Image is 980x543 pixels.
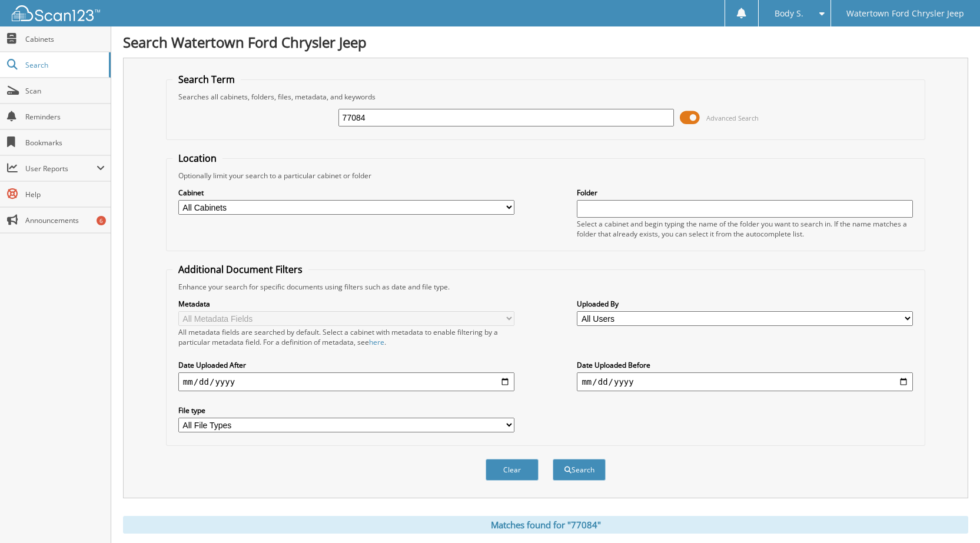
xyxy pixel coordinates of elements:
span: Help [25,189,105,199]
span: Watertown Ford Chrysler Jeep [846,10,964,17]
label: Metadata [178,299,514,309]
span: Bookmarks [25,138,105,148]
span: Announcements [25,215,105,225]
div: Optionally limit your search to a particular cabinet or folder [172,171,919,181]
legend: Location [172,152,222,165]
legend: Additional Document Filters [172,263,308,276]
span: Body S. [775,10,803,17]
label: Cabinet [178,188,514,198]
div: Select a cabinet and begin typing the name of the folder you want to search in. If the name match... [577,219,913,239]
span: Advanced Search [706,114,759,122]
label: Date Uploaded After [178,360,514,370]
span: Cabinets [25,34,105,44]
span: Scan [25,86,105,96]
h1: Search Watertown Ford Chrysler Jeep [123,32,968,52]
label: Date Uploaded Before [577,360,913,370]
label: File type [178,405,514,415]
div: Enhance your search for specific documents using filters such as date and file type. [172,282,919,292]
img: scan123-logo-white.svg [12,5,100,21]
span: User Reports [25,164,97,174]
label: Uploaded By [577,299,913,309]
legend: Search Term [172,73,241,86]
div: 6 [97,216,106,225]
label: Folder [577,188,913,198]
div: Searches all cabinets, folders, files, metadata, and keywords [172,92,919,102]
a: here [369,337,384,347]
span: Reminders [25,112,105,122]
button: Search [553,459,606,481]
div: All metadata fields are searched by default. Select a cabinet with metadata to enable filtering b... [178,327,514,347]
span: Search [25,60,103,70]
input: end [577,372,913,391]
input: start [178,372,514,391]
div: Matches found for "77084" [123,516,968,534]
button: Clear [486,459,539,481]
